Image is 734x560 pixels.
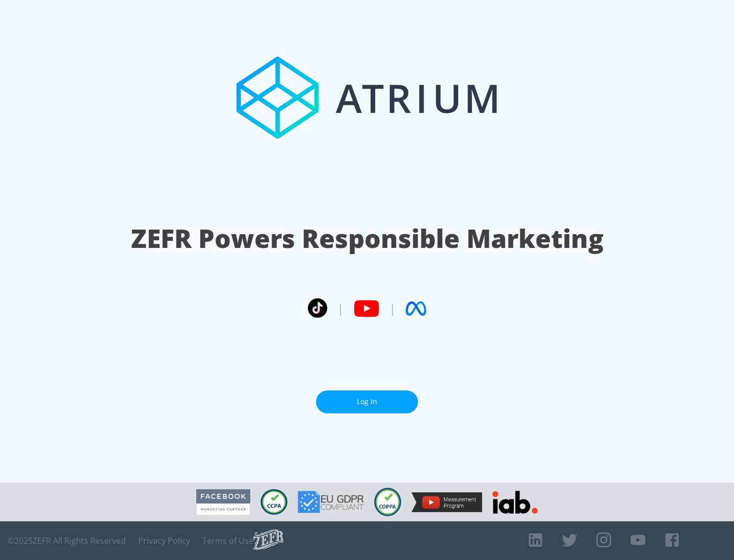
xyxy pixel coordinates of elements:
span: | [389,301,396,316]
img: GDPR Compliant [298,491,364,513]
img: IAB [492,491,538,514]
span: © 2025 ZEFR All Rights Reserved [8,536,126,546]
a: Log In [316,390,418,413]
h1: ZEFR Powers Responsible Marketing [131,221,604,256]
img: COPPA Compliant [374,488,401,516]
span: | [337,301,344,316]
a: Privacy Policy [138,536,190,546]
img: CCPA Compliant [260,489,287,515]
img: YouTube Measurement Program [411,492,482,512]
img: Facebook Marketing Partner [196,489,250,515]
a: Terms of Use [202,536,253,546]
